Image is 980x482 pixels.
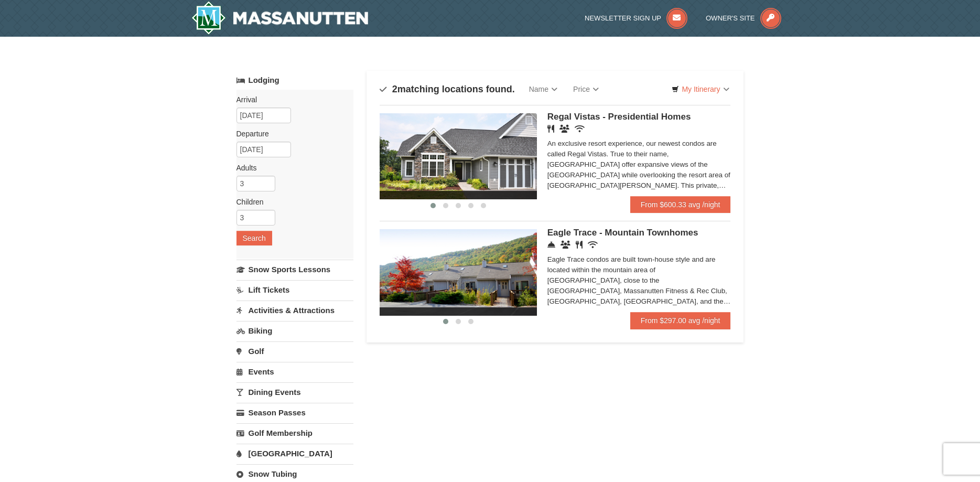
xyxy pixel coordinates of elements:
[630,196,731,213] a: From $600.33 avg /night
[236,444,353,463] a: [GEOGRAPHIC_DATA]
[665,81,736,97] a: My Itinerary
[706,14,781,22] a: Owner's Site
[236,423,353,443] a: Golf Membership
[236,71,353,90] a: Lodging
[236,341,353,361] a: Golf
[236,362,353,381] a: Events
[547,228,698,238] span: Eagle Trace - Mountain Townhomes
[236,128,346,139] label: Departure
[236,301,353,320] a: Activities & Attractions
[547,241,555,249] i: Concierge Desk
[630,312,731,329] a: From $297.00 avg /night
[392,84,397,94] span: 2
[547,125,554,133] i: Restaurant
[236,94,346,105] label: Arrival
[588,241,598,249] i: Wireless Internet (free)
[547,138,731,191] div: An exclusive resort experience, our newest condos are called Regal Vistas. True to their name, [G...
[380,84,515,94] h4: matching locations found.
[236,260,353,279] a: Snow Sports Lessons
[559,125,569,133] i: Banquet Facilities
[561,241,570,249] i: Conference Facilities
[547,112,691,122] span: Regal Vistas - Presidential Homes
[236,231,272,245] button: Search
[547,254,731,307] div: Eagle Trace condos are built town-house style and are located within the mountain area of [GEOGRA...
[521,79,565,100] a: Name
[236,163,346,173] label: Adults
[236,280,353,299] a: Lift Tickets
[585,14,687,22] a: Newsletter Sign Up
[706,14,755,22] span: Owner's Site
[236,382,353,402] a: Dining Events
[191,1,369,35] img: Massanutten Resort Logo
[191,1,369,35] a: Massanutten Resort
[585,14,661,22] span: Newsletter Sign Up
[565,79,607,100] a: Price
[236,321,353,340] a: Biking
[236,197,346,207] label: Children
[576,241,583,249] i: Restaurant
[236,403,353,422] a: Season Passes
[575,125,585,133] i: Wireless Internet (free)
